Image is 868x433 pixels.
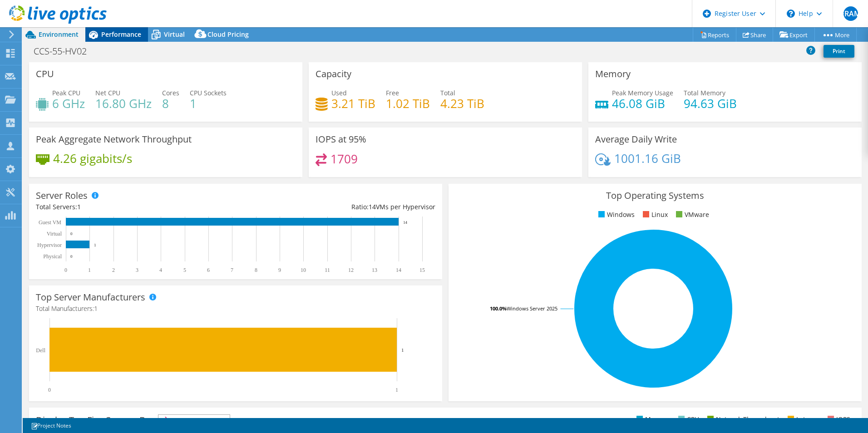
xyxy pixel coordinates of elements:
text: Dell [36,347,45,354]
li: Latency [785,414,819,424]
h4: 94.63 GiB [684,98,737,108]
li: IOPS [825,414,850,424]
text: 9 [278,267,281,273]
text: 0 [64,267,67,273]
text: 12 [348,267,354,273]
div: Total Servers: [36,202,236,212]
svg: \n [787,10,795,18]
span: ERAM [843,6,858,21]
span: Total [440,89,455,97]
h4: 1709 [330,154,358,164]
text: 7 [231,267,233,273]
text: Physical [43,253,62,260]
text: 11 [325,267,330,273]
span: Total Memory [684,89,725,97]
span: Cores [162,89,179,97]
span: CPU Sockets [190,89,227,97]
a: Share [736,28,773,42]
a: More [814,28,857,42]
h4: 6 GHz [52,98,85,108]
a: Export [773,28,815,42]
h3: Top Server Manufacturers [36,292,145,302]
li: CPU [676,414,699,424]
text: Virtual [47,231,62,237]
span: Virtual [164,30,185,39]
span: IOPS [158,415,230,426]
h3: IOPS at 95% [316,134,366,144]
text: 3 [136,267,138,273]
span: 1 [94,304,98,313]
span: Environment [39,30,79,39]
text: 14 [403,220,408,225]
tspan: Windows Server 2025 [507,305,557,312]
h3: Top Operating Systems [455,191,855,201]
a: Print [824,45,854,58]
span: Performance [101,30,141,39]
text: 6 [207,267,210,273]
text: 5 [183,267,186,273]
h4: 46.08 GiB [612,98,673,108]
li: Linux [641,210,668,220]
h4: 1.02 TiB [386,98,430,108]
text: 1 [395,387,398,393]
h3: Server Roles [36,191,88,201]
span: Used [331,89,347,97]
text: 0 [70,231,73,236]
li: Windows [596,210,635,220]
text: 0 [48,387,51,393]
text: 1 [401,347,404,353]
h3: CPU [36,69,54,79]
a: Project Notes [25,420,78,431]
text: 4 [159,267,162,273]
text: Hypervisor [37,242,62,248]
span: Free [386,89,399,97]
a: Reports [693,28,736,42]
h4: 4.23 TiB [440,98,484,108]
text: 1 [94,243,96,247]
h4: 8 [162,98,179,108]
text: 2 [112,267,115,273]
span: Cloud Pricing [207,30,249,39]
text: 10 [301,267,306,273]
text: 14 [396,267,401,273]
span: Net CPU [95,89,120,97]
text: 15 [419,267,425,273]
h4: Total Manufacturers: [36,304,435,314]
h1: CCS-55-HV02 [30,46,101,56]
h3: Memory [595,69,631,79]
div: Ratio: VMs per Hypervisor [236,202,435,212]
li: VMware [674,210,709,220]
text: 8 [255,267,257,273]
text: Guest VM [39,219,61,226]
h4: 3.21 TiB [331,98,375,108]
h3: Capacity [316,69,351,79]
span: Peak CPU [52,89,80,97]
h4: 1001.16 GiB [614,153,681,163]
span: Peak Memory Usage [612,89,673,97]
span: 14 [369,202,376,211]
li: Network Throughput [705,414,779,424]
h4: 16.80 GHz [95,98,152,108]
text: 13 [372,267,377,273]
span: 1 [77,202,81,211]
h3: Peak Aggregate Network Throughput [36,134,192,144]
h4: 4.26 gigabits/s [53,153,132,163]
text: 1 [88,267,91,273]
text: 0 [70,254,73,259]
h4: 1 [190,98,227,108]
tspan: 100.0% [490,305,507,312]
li: Memory [634,414,670,424]
h3: Average Daily Write [595,134,677,144]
